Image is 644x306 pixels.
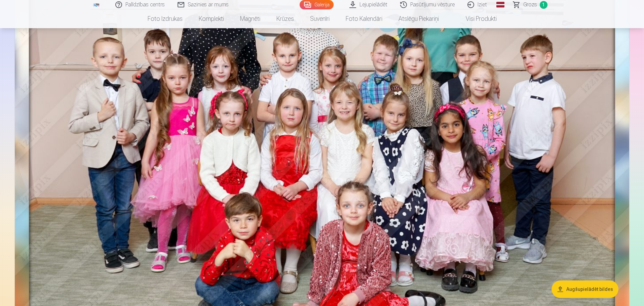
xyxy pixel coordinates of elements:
span: 1 [540,1,547,9]
span: Grozs [523,1,537,9]
a: Atslēgu piekariņi [390,9,447,28]
a: Magnēti [232,9,268,28]
button: Augšupielādēt bildes [552,280,618,298]
a: Visi produkti [447,9,505,28]
a: Komplekti [191,9,232,28]
a: Foto izdrukas [140,9,191,28]
a: Foto kalendāri [338,9,390,28]
a: Suvenīri [302,9,338,28]
a: Krūzes [268,9,302,28]
img: /fa1 [93,3,100,7]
